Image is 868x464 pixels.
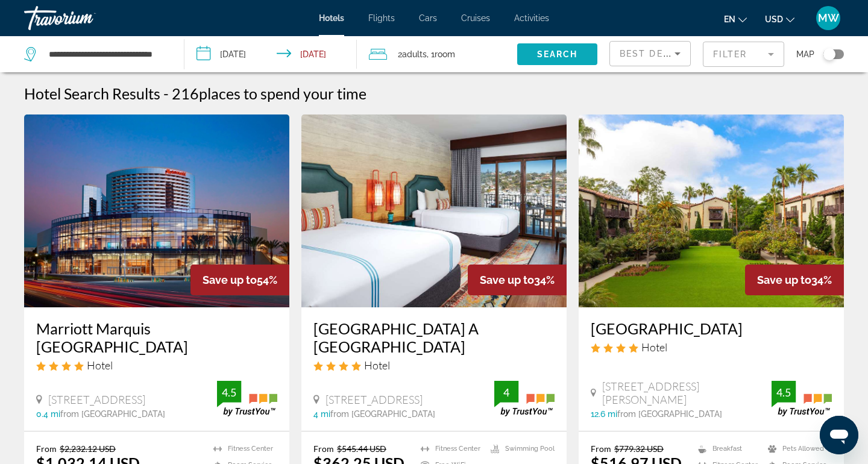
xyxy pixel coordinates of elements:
span: From [313,444,334,454]
li: Breakfast [692,444,762,454]
a: Cruises [461,13,490,23]
button: Check-in date: Dec 7, 2025 Check-out date: Dec 9, 2025 [184,36,357,72]
span: Hotel [641,340,667,354]
span: Save up to [757,274,811,286]
div: 4 star Hotel [591,340,832,354]
del: $545.44 USD [337,444,386,454]
a: Marriott Marquis [GEOGRAPHIC_DATA] [36,319,277,356]
span: from [GEOGRAPHIC_DATA] [60,409,165,419]
span: places to spend your time [199,84,366,102]
h2: 216 [172,84,366,102]
li: Fitness Center [207,444,277,454]
a: Flights [368,13,395,23]
span: from [GEOGRAPHIC_DATA] [617,409,722,419]
iframe: Button to launch messaging window [820,416,858,454]
span: Search [537,49,578,59]
button: Travelers: 2 adults, 0 children [357,36,517,72]
img: trustyou-badge.svg [772,381,832,416]
a: Activities [514,13,549,23]
button: Change language [724,10,747,28]
span: From [36,444,57,454]
button: Change currency [765,10,794,28]
a: Cars [419,13,437,23]
div: 4.5 [217,385,241,400]
li: Pets Allowed [762,444,832,454]
img: trustyou-badge.svg [494,381,555,416]
span: 2 [398,46,427,63]
span: [STREET_ADDRESS] [325,393,423,406]
h1: Hotel Search Results [24,84,160,102]
li: Fitness Center [415,444,485,454]
div: 4 star Hotel [36,359,277,372]
div: 4 [494,385,518,400]
div: 54% [190,265,289,295]
li: Swimming Pool [485,444,555,454]
span: from [GEOGRAPHIC_DATA] [330,409,435,419]
mat-select: Sort by [620,46,681,61]
span: Room [435,49,455,59]
button: Search [517,43,597,65]
span: [STREET_ADDRESS] [48,393,145,406]
img: Hotel image [579,114,844,307]
div: 34% [745,265,844,295]
span: Adults [402,49,427,59]
a: Travorium [24,2,145,34]
span: Hotel [364,359,390,372]
div: 4 star Hotel [313,359,555,372]
img: trustyou-badge.svg [217,381,277,416]
del: $2,232.12 USD [60,444,116,454]
span: USD [765,14,783,24]
span: From [591,444,611,454]
span: Best Deals [620,49,682,58]
span: 0.4 mi [36,409,60,419]
button: Filter [703,41,784,67]
span: 4 mi [313,409,330,419]
span: 12.6 mi [591,409,617,419]
img: Hotel image [24,114,289,307]
span: en [724,14,735,24]
button: User Menu [813,5,844,31]
img: Hotel image [301,114,567,307]
a: Hotels [319,13,344,23]
span: Hotel [87,359,113,372]
span: Map [796,46,814,63]
span: , 1 [427,46,455,63]
a: [GEOGRAPHIC_DATA] [591,319,832,337]
span: MW [818,12,839,24]
a: [GEOGRAPHIC_DATA] A [GEOGRAPHIC_DATA] [313,319,555,356]
span: Save up to [203,274,257,286]
div: 4.5 [772,385,796,400]
del: $779.32 USD [614,444,664,454]
span: Save up to [480,274,534,286]
button: Toggle map [814,49,844,60]
span: - [163,84,169,102]
div: 34% [468,265,567,295]
span: [STREET_ADDRESS][PERSON_NAME] [602,380,772,406]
